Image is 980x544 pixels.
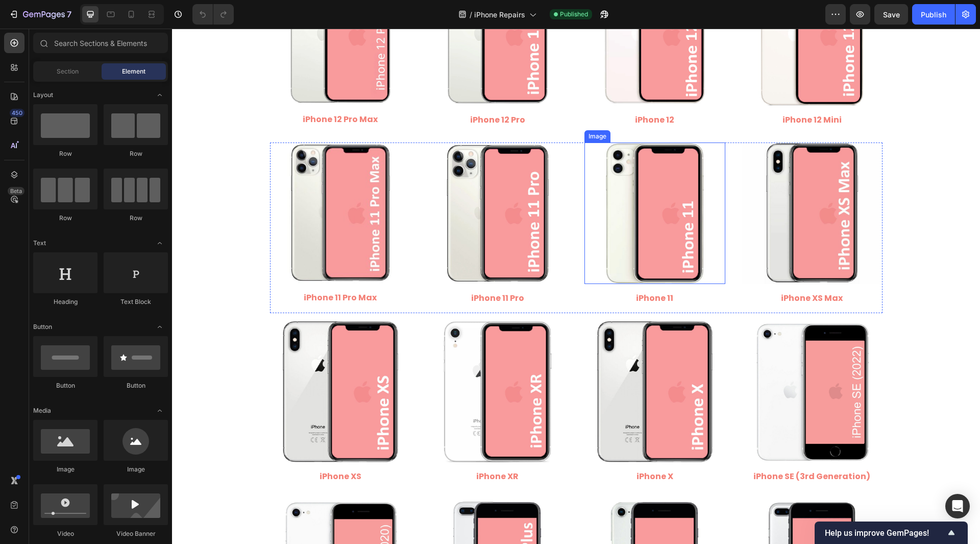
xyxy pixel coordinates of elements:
img: 497438306892514440-08b51c9b-c214-4aef-a185-07d56d7b1605.jpg [412,293,553,434]
div: Row [33,214,97,223]
button: Show survey - Help us improve GemPages! [825,527,958,539]
div: Publish [921,9,946,20]
span: Layout [33,90,53,100]
div: Beta [8,187,24,195]
span: Toggle open [152,319,168,335]
span: Button [33,322,52,332]
img: 497438306892514440-f8954986-769b-4798-aad7-2b7fac3f878c.jpg [98,293,239,434]
span: Media [33,406,51,415]
span: iPhone Repairs [474,9,525,20]
iframe: Design area [172,29,980,544]
span: Toggle open [152,235,168,251]
img: iPhone_SE_2022.jpg [570,293,710,434]
img: 497438306892514440-25886f9e-0088-452c-801e-6377a0a1432f.jpg [570,114,710,255]
div: Row [104,214,168,223]
span: Save [883,10,900,19]
div: Image [414,103,436,112]
div: Image [33,465,97,474]
p: iPhone X [413,443,552,454]
div: Open Intercom Messenger [945,494,970,518]
button: Publish [912,4,955,25]
input: Search Sections & Elements [33,33,168,53]
img: 497438306892514440-d9a7ebde-0fb6-45dd-9a29-4883fa8d760a.jpg [255,293,396,434]
span: Section [57,67,79,76]
div: Row [33,149,97,158]
span: Toggle open [152,403,168,419]
div: Image [104,465,168,474]
p: iPhone SE (3rd Generation) [571,443,709,454]
div: 450 [10,109,24,117]
p: iPhone XS [99,443,238,454]
div: Video Banner [104,529,168,538]
span: Element [122,67,145,76]
img: iPhone_11.jpg [412,114,553,255]
p: iPhone 12 Pro [256,86,395,97]
div: Button [33,381,97,390]
div: Row [104,149,168,158]
p: iPhone XS Max [571,265,709,275]
p: iPhone 11 [413,265,552,275]
div: Text Block [104,297,168,306]
img: iPhone_11_pro.jpg [255,114,396,255]
span: Published [560,10,588,19]
button: 7 [4,4,76,25]
p: iPhone XR [256,443,395,454]
button: Save [874,4,908,25]
p: iPhone 12 Mini [571,86,709,97]
img: iPhone_11_Pro_Max.jpg [98,114,239,255]
span: / [470,9,472,20]
div: Undo/Redo [192,4,234,25]
span: Help us improve GemPages! [825,528,945,538]
p: 7 [67,8,71,20]
div: Button [104,381,168,390]
div: Heading [33,297,97,306]
p: iPhone 12 [413,86,552,97]
span: Toggle open [152,87,168,103]
div: Video [33,529,97,538]
span: Text [33,239,46,248]
p: iPhone 11 Pro [256,265,395,275]
p: iPhone 12 Pro Max [99,86,238,97]
p: iPhone 11 Pro Max [99,264,238,275]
